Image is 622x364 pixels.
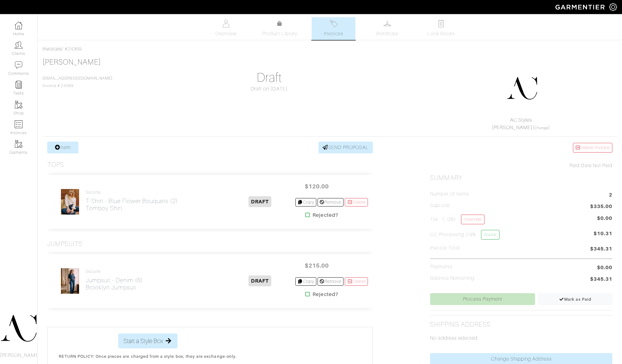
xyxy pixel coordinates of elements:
a: Override [461,215,484,224]
h1: Draft [178,70,360,85]
img: garmentier-logo-header-white-b43fb05a5012e4ada735d5af1a66efaba907eab6374d6393d1fbf88cb4ef424d.png [552,2,609,12]
img: orders-icon-0abe47150d42831381b5fb84f609e132dff9fe21cb692f30cb5eec754e2cba89.png [15,120,23,128]
a: Item [47,142,78,153]
a: Wardrobe [365,17,409,40]
h2: Summary [430,174,612,182]
a: Remove [318,277,344,286]
img: gear-icon-white-bd11855cb880d31180b6d7d6211b90ccbf57a29d726f0c71d8c61bd08dd39cc2.png [609,3,617,11]
h3: Tops [47,161,64,169]
span: Product Library [262,30,298,37]
h2: Jumpsuit - Denim (6) Brooklyn Jumpsuit [86,277,143,291]
img: dashboard-icon-dbcd8f5a0b271acd01030246c82b418ddd0df26cd7fceb0bd07c9910d44c42f6.png [15,22,23,29]
a: Invoices [43,46,62,52]
h3: Jumpsuits [47,240,83,248]
h5: CC Processing 2.9% [430,230,499,240]
span: Paid Date: [569,163,593,168]
h5: Balance Remaining [430,275,474,281]
span: Look Books [427,30,455,37]
a: Mark as Paid [538,293,612,305]
img: basicinfo-40fd8af6dae0f16599ec9e87c0ef1c0a1fdea2edbe929e3d69a839185d80c458.svg [222,20,230,27]
img: LyjTJWiFVomLPKk5SVRK9Hrh [61,189,79,215]
img: reminder-icon-8004d30b9f0a5d33ae49ab947aed9ed385cf756f9e5892f1edd6e32f2345188e.png [15,81,23,89]
img: garments-icon-b7da505a4dc4fd61783c78ac3ca0ef83fa9d6f193b1c9dc38574b1d14d53ca28.png [15,101,23,109]
img: Boub9xhyP64z4oF51Q11MH5V [61,268,79,294]
span: Overview [215,30,236,37]
span: Invoice # 24369 [43,76,113,88]
a: Copy [295,198,316,206]
h2: T-Shirt - Blue Flower Bouquets (2) Tomboy Shirt [86,197,178,212]
div: / #24369 [43,45,617,53]
h5: Payments [430,264,452,270]
a: Waive [481,230,499,240]
a: Invoices [312,17,355,40]
h4: Sezane [86,190,178,195]
span: DRAFT [248,275,271,286]
span: $215.00 [298,259,335,272]
p: No address selected [430,334,612,342]
strong: Rejected? [313,211,338,219]
a: Change [534,126,548,130]
span: DRAFT [248,196,271,207]
span: Start a Style Box [123,336,163,346]
a: Delete [345,277,368,286]
a: Remove [318,198,344,206]
span: $0.00 [597,215,612,222]
a: Sezane T-Shirt - Blue Flower Bouquets (2)Tomboy Shirt [86,190,178,212]
button: Start a Style Box [118,333,178,348]
a: Sezane Jumpsuit - Denim (6)Brooklyn Jumpsuit [86,269,143,291]
a: Delete Invoice [573,143,612,153]
div: Not Paid [430,162,612,169]
h5: Number of Items [430,191,469,197]
a: Delete [345,198,368,206]
a: [PERSON_NAME] [43,58,101,66]
img: DupYt8CPKc6sZyAt3svX5Z74.png [506,73,538,104]
img: wardrobe-487a4870c1b7c33e795ec22d11cfc2ed9d08956e64fb3008fe2437562e282088.svg [384,20,391,27]
img: orders-27d20c2124de7fd6de4e0e44c1d41de31381a507db9b33961299e4e07d508b8c.svg [330,20,338,27]
span: Mark as Paid [559,297,591,302]
a: Product Library [258,20,302,37]
h5: Invoice Total [430,245,460,251]
a: [EMAIL_ADDRESS][DOMAIN_NAME] [43,76,113,80]
span: $0.00 [597,264,612,271]
div: Draft on [DATE] [178,85,360,93]
h5: Tax ( : 0%) [430,215,484,224]
h2: Shipping Address [430,321,491,328]
img: comment-icon-a0a6a9ef722e966f86d9cbdc48e553b5cf19dbc54f86b18d962a5391bc8f6eb6.png [15,61,23,69]
span: 2 [609,191,612,200]
a: SEND PROPOSAL [319,142,373,153]
h4: Sezane [86,269,143,274]
img: todo-9ac3debb85659649dc8f770b8b6100bb5dab4b48dedcbae339e5042a72dfd3cc.svg [437,20,445,27]
span: $345.31 [590,275,612,284]
span: $335.00 [590,203,612,211]
a: AC.Styles [510,117,532,123]
a: Look Books [419,17,463,40]
p: RETURN POLICY: Once pieces are charged from a style box, they are exchange-only. [59,353,237,359]
a: Copy [295,277,316,286]
strong: Rejected? [313,291,338,298]
span: $10.31 [594,230,612,242]
img: clients-icon-6bae9207a08558b7cb47a8932f037763ab4055f8c8b6bfacd5dc20c3e0201464.png [15,41,23,49]
h5: Subtotal [430,203,449,209]
span: Wardrobe [376,30,399,37]
img: garments-icon-b7da505a4dc4fd61783c78ac3ca0ef83fa9d6f193b1c9dc38574b1d14d53ca28.png [15,140,23,148]
div: ( ) [433,116,609,131]
span: $345.31 [590,245,612,254]
span: $120.00 [298,180,335,193]
span: Invoices [324,30,343,37]
a: Process Payment [430,293,535,305]
a: Overview [204,17,248,40]
a: [PERSON_NAME] [492,125,533,130]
